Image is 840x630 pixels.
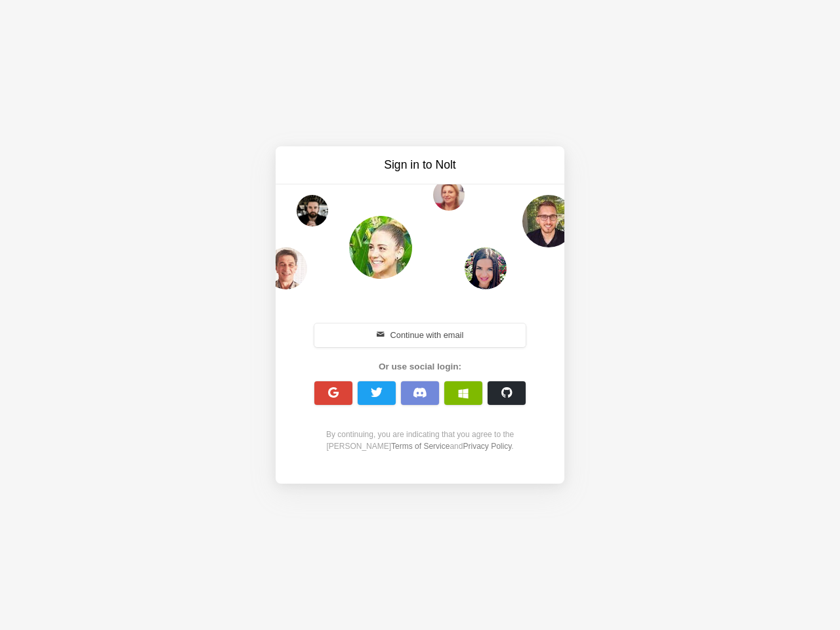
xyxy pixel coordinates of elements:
[463,442,511,451] a: Privacy Policy
[307,360,533,373] div: Or use social login:
[310,157,530,173] h3: Sign in to Nolt
[307,429,533,452] div: By continuing, you are indicating that you agree to the [PERSON_NAME] and .
[391,442,450,451] a: Terms of Service
[314,324,526,347] button: Continue with email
